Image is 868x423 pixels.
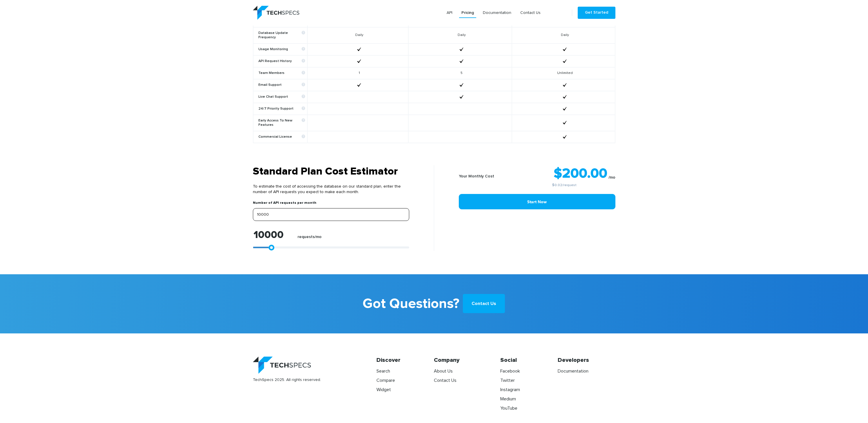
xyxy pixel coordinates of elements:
[363,292,459,316] b: Got Questions?
[434,378,456,383] a: Contact Us
[307,27,408,43] td: Daily
[518,8,543,18] a: Contact Us
[608,175,615,179] sub: /mo
[253,6,299,20] img: logo
[258,107,305,111] b: 24/7 Priority Support
[500,397,516,401] a: Medium
[258,119,305,127] b: Early Access To New Features
[258,47,305,52] b: Usage Monitoring
[253,208,409,221] input: Enter your expected number of API requests
[258,71,305,75] b: Team Members
[500,387,520,392] a: Instagram
[376,357,434,365] h4: Discover
[500,357,558,365] h4: Social
[444,8,455,18] a: API
[253,374,368,382] span: TechSpecs 2025. All rights reserved.
[434,369,453,373] a: About Us
[459,174,494,178] b: Your Monthly Cost
[253,201,316,208] label: Number of API requests per month
[459,8,476,18] a: Pricing
[434,357,491,365] h4: Company
[558,357,615,365] h4: Developers
[298,235,322,242] label: requests/mo
[258,95,305,99] b: Live Chat Support
[253,178,409,201] p: To estimate the cost of accessing the database on our standard plan, enter the number of API requ...
[376,369,390,373] a: Search
[552,184,562,187] a: $0.02
[258,135,305,139] b: Commercial License
[376,387,391,392] a: Widget
[512,27,615,43] td: Daily
[258,83,305,87] b: Email Support
[558,369,588,373] a: Documentation
[514,184,615,187] small: /request
[481,8,514,18] a: Documentation
[408,67,512,79] td: 5
[459,194,615,209] a: Start Now
[500,378,515,383] a: Twitter
[307,67,408,79] td: 1
[376,378,395,383] a: Compare
[554,167,607,181] strong: $200.00
[463,294,505,313] a: Contact Us
[578,7,615,19] a: Get Started
[500,406,517,411] a: YouTube
[512,67,615,79] td: Unlimited
[258,31,305,40] b: Database Update Frequency
[408,27,512,43] td: Daily
[253,165,409,178] h3: Standard Plan Cost Estimator
[500,369,520,373] a: Facebook
[258,59,305,63] b: API Request History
